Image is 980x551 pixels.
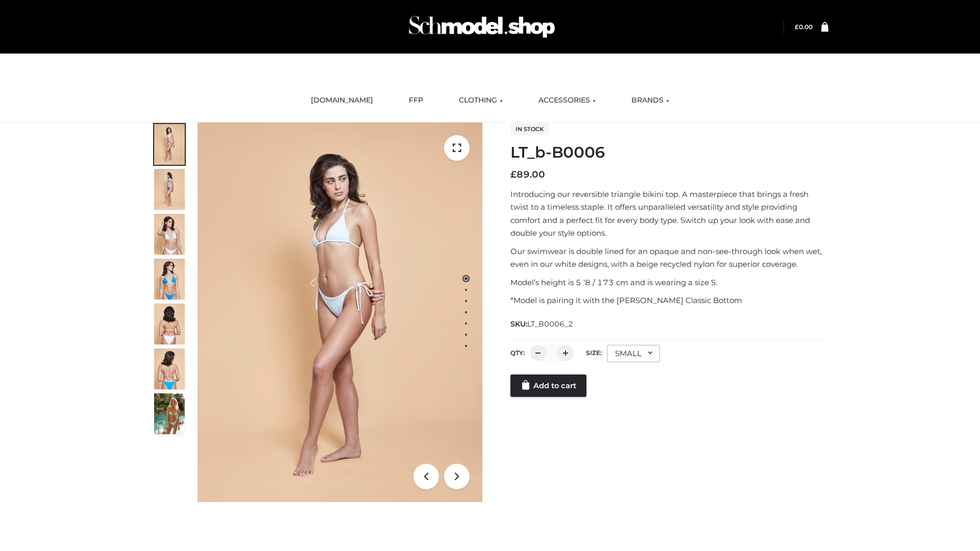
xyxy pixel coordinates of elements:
[154,348,185,389] img: ArielClassicBikiniTop_CloudNine_AzureSky_OW114ECO_8-scaled.jpg
[624,89,677,112] a: BRANDS
[510,188,828,240] p: Introducing our reversible triangle bikini top. A masterpiece that brings a fresh twist to a time...
[510,349,525,357] label: QTY:
[405,7,558,47] img: Schmodel Admin 964
[527,319,573,329] span: LT_B0006_2
[510,276,828,289] p: Model’s height is 5 ‘8 / 173 cm and is wearing a size S.
[510,318,574,330] span: SKU:
[795,23,813,31] bdi: 0.00
[154,304,185,344] img: ArielClassicBikiniTop_CloudNine_AzureSky_OW114ECO_7-scaled.jpg
[510,294,828,307] p: *Model is pairing it with the [PERSON_NAME] Classic Bottom
[510,374,586,397] a: Add to cart
[586,349,602,357] label: Size:
[303,89,381,112] a: [DOMAIN_NAME]
[510,169,517,180] span: £
[154,214,185,255] img: ArielClassicBikiniTop_CloudNine_AzureSky_OW114ECO_3-scaled.jpg
[198,122,482,502] img: LT_b-B0006
[154,124,185,165] img: ArielClassicBikiniTop_CloudNine_AzureSky_OW114ECO_1-scaled.jpg
[401,89,431,112] a: FFP
[154,393,185,434] img: Arieltop_CloudNine_AzureSky2.jpg
[795,23,813,31] a: £0.00
[510,245,828,271] p: Our swimwear is double lined for an opaque and non-see-through look when wet, even in our white d...
[510,123,549,135] span: In stock
[154,169,185,210] img: ArielClassicBikiniTop_CloudNine_AzureSky_OW114ECO_2-scaled.jpg
[795,23,799,31] span: £
[510,169,545,180] bdi: 89.00
[607,345,660,362] div: SMALL
[451,89,510,112] a: CLOTHING
[531,89,603,112] a: ACCESSORIES
[510,143,828,162] h1: LT_b-B0006
[154,259,185,299] img: ArielClassicBikiniTop_CloudNine_AzureSky_OW114ECO_4-scaled.jpg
